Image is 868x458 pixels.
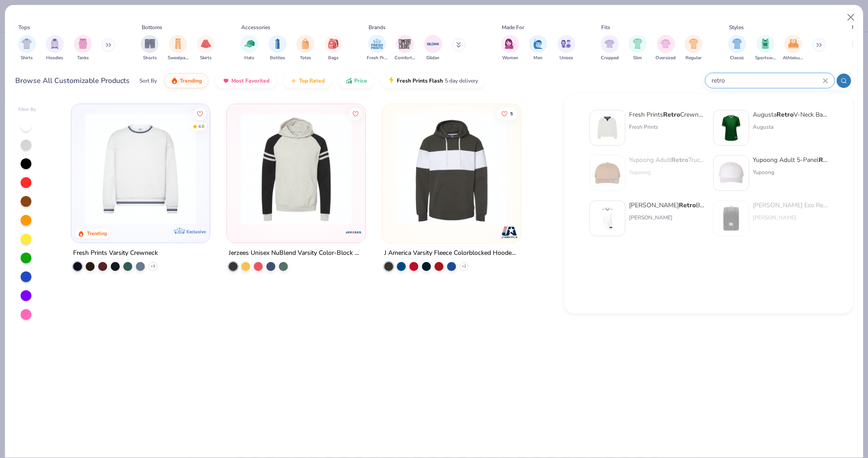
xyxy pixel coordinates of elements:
button: filter button [395,35,415,61]
img: Bags Image [328,39,338,49]
div: Sort By [139,77,157,85]
img: 3abb6cdb-110e-4e18-92a0-dbcd4e53f056 [594,114,621,142]
img: Cropped Image [604,39,615,49]
div: filter for Shirts [18,35,36,61]
strong: Retro [663,110,680,119]
span: Regular [686,55,702,61]
button: Like [497,107,517,120]
span: + 2 [462,264,466,269]
img: Slim Image [633,39,642,49]
span: Comfort Colors [395,55,415,61]
img: Totes Image [300,39,310,49]
span: Shirts [21,55,33,61]
span: 5 [510,111,513,116]
span: Women [502,55,518,61]
div: filter for Bags [325,35,343,61]
button: filter button [296,35,314,61]
img: 4d4398e1-a86f-4e3e-85fd-b9623566810e [80,113,201,225]
div: Yupoong Adult 5-Panel Trucker Cap [753,155,828,165]
button: filter button [367,35,387,61]
strong: Retro [819,156,836,164]
img: Women Image [505,39,515,49]
button: Fresh Prints Flash5 day delivery [381,73,485,88]
span: Top Rated [299,77,325,84]
img: 737a84df-370b-47ba-a833-8dfeab731472 [594,205,621,232]
button: filter button [18,35,36,61]
div: filter for Bottles [269,35,286,61]
span: Bottles [270,55,285,61]
span: Sportswear [755,55,776,61]
div: filter for Shorts [141,35,159,61]
button: filter button [424,35,442,61]
img: trending.gif [171,77,178,84]
strong: Retro [777,110,794,119]
div: filter for Men [529,35,547,61]
div: filter for Classic [728,35,746,61]
span: 5 day delivery [445,76,478,86]
div: filter for Tanks [74,35,92,61]
img: e5dc43d8-190b-4001-94cb-ba73021713af [391,113,512,225]
button: Most Favorited [216,73,276,88]
span: + 3 [151,264,155,269]
img: Hats Image [244,39,255,49]
span: Oversized [655,55,676,61]
div: filter for Comfort Colors [395,35,415,61]
span: Exclusive [187,229,206,235]
div: Augusta [753,123,828,131]
span: Fresh Prints Flash [397,77,443,84]
span: Men [534,55,542,61]
img: TopRated.gif [290,77,297,84]
div: Browse All Customizable Products [15,75,130,86]
img: bd841bdf-fb10-4456-86b0-19c9ad855866 [717,114,745,142]
span: Slim [633,55,642,61]
strong: Retro [671,156,688,164]
div: Yupoong Adult Trucker Cap [629,155,704,165]
span: Cropped [601,55,619,61]
button: filter button [529,35,547,61]
button: filter button [601,35,619,61]
span: Shorts [143,55,157,61]
div: [PERSON_NAME] Eco Retreat 15" Computer Backpack [753,201,828,210]
div: Fresh Prints [629,123,704,131]
div: Yupoong [629,168,704,176]
span: Totes [300,55,311,61]
span: Fresh Prints [367,55,387,61]
img: Tanks Image [78,39,88,49]
span: Hoodies [46,55,63,61]
div: filter for Cropped [601,35,619,61]
div: [PERSON_NAME] [753,214,828,222]
button: Close [842,9,859,26]
div: Accessories [241,23,270,31]
div: filter for Oversized [655,35,676,61]
img: Gildan Image [426,37,440,51]
div: filter for Skirts [197,35,215,61]
div: filter for Totes [296,35,314,61]
span: Most Favorited [231,77,269,84]
button: Like [194,107,206,120]
button: filter button [74,35,92,61]
img: Comfort Colors Image [398,37,412,51]
img: J America logo [500,223,518,241]
div: Fits [601,23,610,31]
div: filter for Gildan [424,35,442,61]
span: Skirts [200,55,212,61]
div: filter for Athleisure [783,35,803,61]
img: Hoodies Image [50,39,60,49]
img: Sportswear Image [760,39,770,49]
img: Shirts Image [22,39,32,49]
div: [PERSON_NAME] Basketball Jersey [629,201,704,210]
button: filter button [501,35,519,61]
img: Unisex Image [561,39,571,49]
div: [PERSON_NAME] [629,214,704,222]
button: filter button [783,35,803,61]
img: most_fav.gif [222,77,230,84]
button: Like [349,107,362,120]
div: J America Varsity Fleece Colorblocked Hooded Sweatshirt [384,248,519,259]
button: filter button [655,35,676,61]
button: filter button [685,35,703,61]
img: Jerzees logo [345,223,363,241]
img: Oversized Image [660,39,671,49]
div: Styles [729,23,744,31]
span: Unisex [560,55,573,61]
img: 1cdfc5fa-0c60-4c51-8905-8d94e93b9356 [512,113,632,225]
